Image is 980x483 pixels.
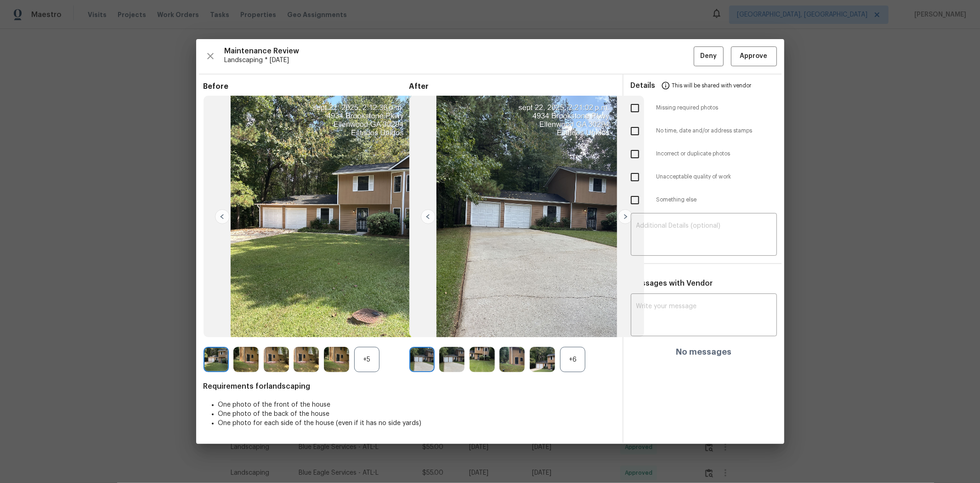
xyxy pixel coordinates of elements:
span: Details [631,75,656,97]
div: Incorrect or duplicate photos [623,143,784,166]
img: left-chevron-button-url [421,209,436,224]
div: +5 [354,347,380,372]
button: Deny [694,46,724,66]
span: This will be shared with vendor [672,75,752,97]
img: left-chevron-button-url [215,209,230,224]
span: Approve [740,51,768,62]
span: Landscaping * [DATE] [225,56,694,65]
span: After [409,82,615,91]
span: Unacceptable quality of work [657,173,777,181]
span: Maintenance Review [225,46,694,56]
span: No time, date and/or address stamps [657,127,777,135]
li: One photo of the front of the house [218,400,615,409]
div: Unacceptable quality of work [623,166,784,189]
div: No time, date and/or address stamps [623,120,784,143]
button: Approve [731,46,777,66]
span: Incorrect or duplicate photos [657,150,777,158]
span: Requirements for landscaping [204,382,615,391]
div: Something else [623,189,784,212]
li: One photo of the back of the house [218,409,615,419]
div: Missing required photos [623,97,784,120]
span: Missing required photos [657,104,777,112]
span: Something else [657,196,777,204]
span: Messages with Vendor [631,280,713,287]
span: Before [204,82,409,91]
img: right-chevron-button-url [618,209,633,224]
h4: No messages [676,347,731,356]
li: One photo for each side of the house (even if it has no side yards) [218,419,615,428]
span: Deny [700,51,717,62]
div: +6 [560,347,585,372]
